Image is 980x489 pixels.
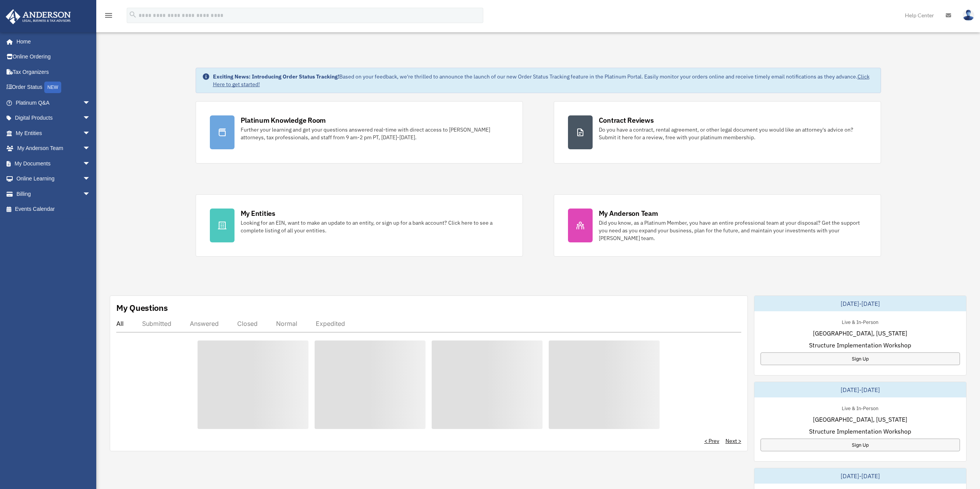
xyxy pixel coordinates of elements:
div: Live & In-Person [836,404,885,412]
div: Closed [237,320,258,327]
div: My Anderson Team [599,209,658,218]
div: NEW [44,82,61,93]
span: arrow_drop_down [83,110,98,126]
div: Contract Reviews [599,115,654,125]
span: [GEOGRAPHIC_DATA], [US_STATE] [813,329,907,338]
a: Online Ordering [5,49,102,65]
a: My Entitiesarrow_drop_down [5,125,102,141]
a: My Anderson Team Did you know, as a Platinum Member, you have an entire professional team at your... [554,194,881,257]
div: Do you have a contract, rental agreement, or other legal document you would like an attorney's ad... [599,126,867,141]
a: Next > [725,437,741,445]
a: My Documentsarrow_drop_down [5,156,102,171]
strong: Exciting News: Introducing Order Status Tracking! [213,73,339,80]
a: Platinum Knowledge Room Further your learning and get your questions answered real-time with dire... [196,101,523,164]
span: Structure Implementation Workshop [809,340,911,350]
span: arrow_drop_down [83,125,98,141]
span: arrow_drop_down [83,95,98,111]
div: Further your learning and get your questions answered real-time with direct access to [PERSON_NAM... [241,126,509,141]
span: arrow_drop_down [83,156,98,172]
div: Answered [190,320,219,327]
i: menu [104,11,113,20]
img: Anderson Advisors Platinum Portal [3,9,73,24]
div: My Entities [241,209,275,218]
div: Live & In-Person [836,317,885,325]
a: Sign Up [761,439,960,451]
span: arrow_drop_down [83,171,98,187]
a: Click Here to get started! [213,73,869,88]
div: [DATE]-[DATE] [754,296,966,311]
img: User Pic [963,10,974,21]
div: Expedited [316,320,345,327]
div: Looking for an EIN, want to make an update to an entity, or sign up for a bank account? Click her... [241,219,509,234]
i: search [129,10,137,19]
div: Platinum Knowledge Room [241,115,326,125]
a: Billingarrow_drop_down [5,186,102,202]
a: menu [104,13,113,20]
div: Did you know, as a Platinum Member, you have an entire professional team at your disposal? Get th... [599,219,867,242]
div: All [116,320,124,327]
a: < Prev [704,437,719,445]
a: Events Calendar [5,202,102,217]
span: [GEOGRAPHIC_DATA], [US_STATE] [813,415,907,424]
a: Online Learningarrow_drop_down [5,171,102,187]
a: My Anderson Teamarrow_drop_down [5,141,102,156]
span: Structure Implementation Workshop [809,427,911,436]
div: Submitted [142,320,171,327]
a: Tax Organizers [5,64,102,80]
div: [DATE]-[DATE] [754,382,966,397]
div: Normal [276,320,297,327]
a: Home [5,34,98,49]
a: Contract Reviews Do you have a contract, rental agreement, or other legal document you would like... [554,101,881,164]
div: My Questions [116,302,168,314]
a: Platinum Q&Aarrow_drop_down [5,95,102,110]
a: Sign Up [761,352,960,365]
div: [DATE]-[DATE] [754,468,966,484]
a: My Entities Looking for an EIN, want to make an update to an entity, or sign up for a bank accoun... [196,194,523,257]
span: arrow_drop_down [83,186,98,202]
div: Based on your feedback, we're thrilled to announce the launch of our new Order Status Tracking fe... [213,73,874,88]
span: arrow_drop_down [83,141,98,157]
a: Order StatusNEW [5,80,102,95]
a: Digital Productsarrow_drop_down [5,110,102,126]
